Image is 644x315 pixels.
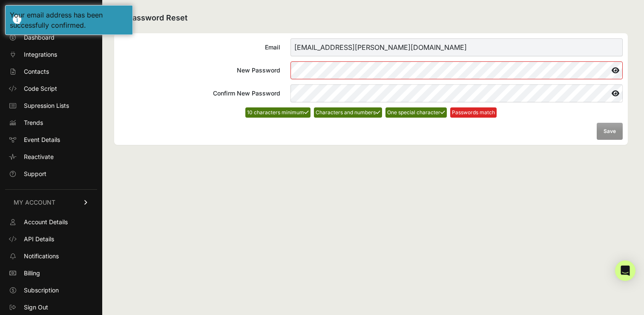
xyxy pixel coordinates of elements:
[290,61,623,79] input: New Password
[5,232,97,246] a: API Details
[119,66,280,75] div: New Password
[5,31,97,44] a: Dashboard
[24,84,57,93] span: Code Script
[24,153,54,161] span: Reactivate
[5,82,97,95] a: Code Script
[5,301,97,314] a: Sign Out
[5,189,97,215] a: MY ACCOUNT
[5,133,97,147] a: Event Details
[385,107,447,118] li: One special character
[10,10,128,30] div: Your email address has been successfully confirmed.
[290,38,623,56] input: Email
[114,12,628,25] h2: Password Reset
[24,286,59,295] span: Subscription
[119,89,280,98] div: Confirm New Password
[615,260,635,281] div: Open Intercom Messenger
[245,107,310,118] li: 10 characters minimum
[290,84,623,102] input: Confirm New Password
[450,107,497,118] li: Passwords match
[314,107,382,118] li: Characters and numbers
[5,215,97,229] a: Account Details
[24,170,46,178] span: Support
[5,167,97,181] a: Support
[5,266,97,280] a: Billing
[5,116,97,130] a: Trends
[5,150,97,164] a: Reactivate
[5,99,97,113] a: Supression Lists
[24,118,43,127] span: Trends
[24,252,59,260] span: Notifications
[24,269,40,277] span: Billing
[5,65,97,78] a: Contacts
[24,101,69,110] span: Supression Lists
[5,48,97,61] a: Integrations
[119,43,280,52] div: Email
[5,283,97,297] a: Subscription
[24,33,55,42] span: Dashboard
[24,67,49,76] span: Contacts
[14,198,55,207] span: MY ACCOUNT
[24,218,68,226] span: Account Details
[24,303,48,312] span: Sign Out
[24,50,57,59] span: Integrations
[5,249,97,263] a: Notifications
[24,136,60,144] span: Event Details
[24,235,54,243] span: API Details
